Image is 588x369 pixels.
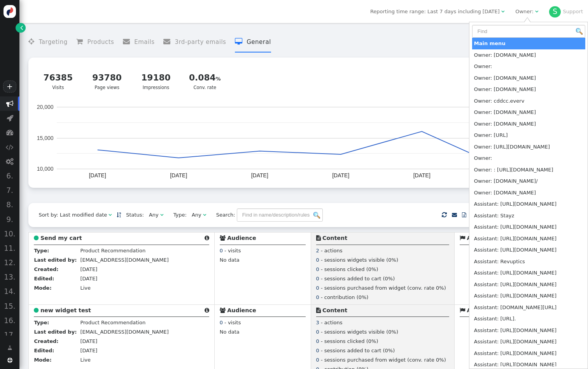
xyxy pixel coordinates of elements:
[472,256,585,268] td: Assistant: Revuptics
[34,348,54,353] b: Edited:
[33,105,544,183] svg: A chart.
[321,338,378,344] span: - sessions clicked (0%)
[203,212,206,217] span: 
[3,5,16,18] img: logo-icon.svg
[220,329,240,335] span: No data
[472,129,585,141] td: Owner: [URL]
[138,72,174,91] div: Impressions
[472,164,585,176] td: Owner: : [URL][DOMAIN_NAME]
[413,172,430,178] text: [DATE]
[76,38,87,45] span: 
[472,336,585,348] td: Assistant: [URL][DOMAIN_NAME]
[316,248,319,254] span: 2
[28,32,67,52] li: Targeting
[576,28,583,35] img: icon_search.png
[316,357,319,363] span: 0
[36,67,80,96] a: 76385Visits
[89,72,125,84] div: 93780
[472,290,585,302] td: Assistant: [URL][DOMAIN_NAME]
[117,212,121,217] span: Sorted in descending order
[316,257,319,263] span: 0
[80,248,145,254] span: Product Recommendation
[472,187,585,199] td: Owner: [DOMAIN_NAME]
[34,248,49,254] b: Type:
[108,212,112,217] span: 
[80,266,97,272] span: [DATE]
[452,212,457,218] a: 
[38,211,107,219] div: Sort by: Last modified date
[6,143,14,151] span: 
[7,114,13,122] span: 
[2,341,17,355] a: 
[321,348,395,353] span: - sessions added to cart (0%)
[472,61,585,72] td: Owner:
[34,257,77,263] b: Last edited by:
[316,308,321,313] span: 
[187,72,223,91] div: Conv. rate
[220,235,226,241] span: 
[321,248,343,254] span: - actions
[472,141,585,153] td: Owner: [URL][DOMAIN_NAME]
[37,104,54,110] text: 20,000
[322,235,347,241] b: Content
[220,320,223,325] span: 0
[316,266,319,272] span: 0
[472,118,585,130] td: Owner: [DOMAIN_NAME]
[472,267,585,279] td: Assistant: [URL][DOMAIN_NAME]
[452,212,457,217] span: 
[472,325,585,336] td: Assistant: [URL][DOMAIN_NAME]
[16,23,25,33] a: 
[472,244,585,256] td: Assistant: [URL][DOMAIN_NAME]
[170,172,187,178] text: [DATE]
[192,211,201,219] div: Any
[316,320,319,325] span: 3
[40,72,76,91] div: Visits
[80,257,168,263] span: [EMAIL_ADDRESS][DOMAIN_NAME]
[472,279,585,290] td: Assistant: [URL][DOMAIN_NAME]
[34,308,38,313] span: 
[332,172,350,178] text: [DATE]
[205,308,209,313] span: 
[316,348,319,353] span: 0
[85,67,129,96] a: 93780Page views
[227,307,256,313] b: Audience
[211,212,235,218] span: Search:
[316,276,319,282] span: 0
[321,266,378,272] span: - sessions clicked (0%)
[472,198,585,210] td: Assistant: [URL][DOMAIN_NAME]
[460,308,465,313] span: 
[89,72,125,91] div: Page views
[472,233,585,245] td: Assistant: [URL][DOMAIN_NAME]
[316,329,319,335] span: 0
[235,32,271,52] li: General
[467,307,515,313] b: Audience Goals
[80,276,97,282] span: [DATE]
[183,67,227,96] a: 0.084Conv. rate
[515,8,534,16] div: Owner:
[316,294,319,300] span: 0
[34,235,38,241] span: 
[313,212,320,219] img: icon_search.png
[220,308,226,313] span: 
[40,307,91,313] b: new widget test
[472,95,585,107] td: Owner: cddcc.everv
[40,72,76,84] div: 76385
[149,211,159,219] div: Any
[6,100,14,107] span: 
[3,80,16,93] a: +
[28,38,38,45] span: 
[37,166,54,172] text: 10,000
[321,329,398,335] span: - sessions widgets visible (0%)
[472,302,585,313] td: Assistant: [DOMAIN_NAME][URL]
[163,32,226,52] li: 3rd-party emails
[76,32,114,52] li: Products
[123,38,134,45] span: 
[321,320,343,325] span: - actions
[472,348,585,359] td: Assistant: [URL][DOMAIN_NAME]
[460,235,465,241] span: 
[535,9,538,14] span: 
[121,211,144,219] span: Status:
[6,158,14,165] span: 
[6,129,14,136] span: 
